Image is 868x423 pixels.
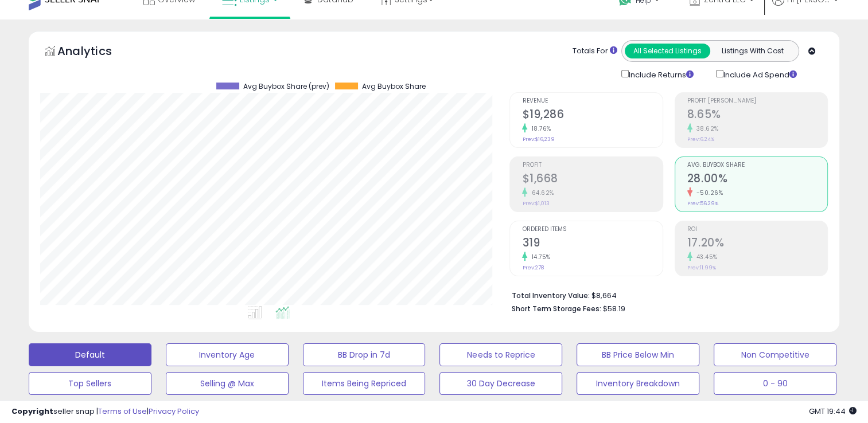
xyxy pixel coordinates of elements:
button: 30 Day Decrease [439,372,562,395]
small: Prev: $1,013 [522,200,549,207]
button: Non Competitive [714,343,836,366]
small: Prev: 56.29% [687,200,718,207]
div: Include Returns [613,68,707,81]
small: Prev: 278 [522,264,543,271]
button: Top Sellers [29,372,151,395]
span: $58.19 [602,303,625,314]
h2: 28.00% [687,172,827,187]
span: Profit [522,162,662,169]
button: Needs to Reprice [439,343,562,366]
b: Total Inventory Value: [511,291,589,300]
button: BB Drop in 7d [303,343,426,366]
h2: $19,286 [522,108,662,123]
a: Privacy Policy [149,406,199,417]
button: All Selected Listings [625,44,710,58]
button: 0 - 90 [714,372,836,395]
span: Avg Buybox Share (prev) [243,83,329,91]
a: Terms of Use [98,406,147,417]
button: BB Price Below Min [577,343,699,366]
strong: Copyright [11,406,53,417]
h5: Analytics [57,43,134,62]
span: Revenue [522,98,662,104]
small: Prev: $16,239 [522,136,554,143]
button: Items Being Repriced [303,372,426,395]
div: seller snap | | [11,406,199,417]
small: -50.26% [692,189,723,197]
span: Avg Buybox Share [362,83,426,91]
button: Inventory Age [166,343,289,366]
small: 38.62% [692,124,719,133]
small: Prev: 11.99% [687,264,716,271]
button: Default [29,343,151,366]
span: Avg. Buybox Share [687,162,827,169]
small: 14.75% [527,253,550,261]
b: Short Term Storage Fees: [511,304,601,314]
button: Selling @ Max [166,372,289,395]
span: Profit [PERSON_NAME] [687,98,827,104]
h2: 8.65% [687,108,827,123]
div: Totals For [573,46,617,57]
span: ROI [687,226,827,233]
span: Ordered Items [522,226,662,233]
small: 64.62% [527,189,554,197]
button: Inventory Breakdown [577,372,699,395]
span: 2025-10-10 19:44 GMT [809,406,857,417]
small: Prev: 6.24% [687,136,714,143]
div: Include Ad Spend [707,68,815,81]
button: Listings With Cost [710,44,795,58]
h2: 17.20% [687,236,827,252]
small: 43.45% [692,253,718,261]
h2: $1,668 [522,172,662,187]
h2: 319 [522,236,662,252]
li: $8,664 [511,288,819,301]
small: 18.76% [527,124,551,133]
